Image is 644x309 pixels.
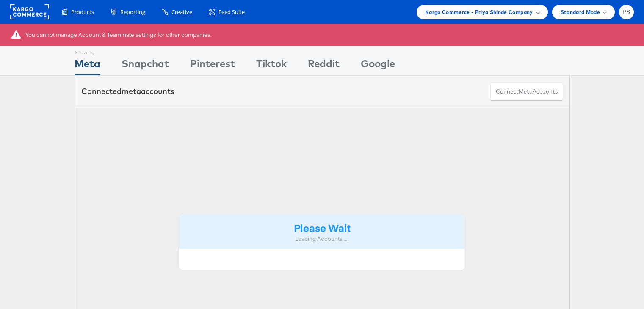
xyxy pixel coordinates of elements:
span: Feed Suite [218,8,245,16]
span: Kargo Commerce - Priya Shinde Company [425,8,533,17]
div: Google [361,56,395,75]
div: Snapchat [122,56,169,75]
div: Tiktok [256,56,287,75]
div: Reddit [308,56,340,75]
div: Pinterest [190,56,235,75]
span: Products [71,8,94,16]
span: meta [122,86,141,96]
span: PS [622,9,630,15]
div: You cannot manage Account & Teammate settings for other companies. [25,31,212,39]
button: ConnectmetaAccounts [490,82,563,101]
div: Connected accounts [81,86,174,97]
div: Showing [75,46,100,56]
strong: Please Wait [294,221,351,235]
div: Meta [75,56,100,75]
span: Creative [171,8,192,16]
span: meta [519,88,533,96]
div: Loading Accounts .... [185,235,459,243]
span: Standard Mode [561,8,600,17]
span: Reporting [120,8,145,16]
